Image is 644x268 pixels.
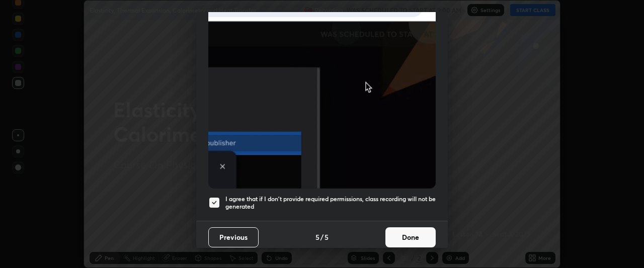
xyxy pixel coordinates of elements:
[385,227,436,247] button: Done
[208,227,259,247] button: Previous
[225,195,436,211] h5: I agree that if I don't provide required permissions, class recording will not be generated
[315,232,319,242] h4: 5
[325,232,329,242] h4: 5
[320,232,324,242] h4: /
